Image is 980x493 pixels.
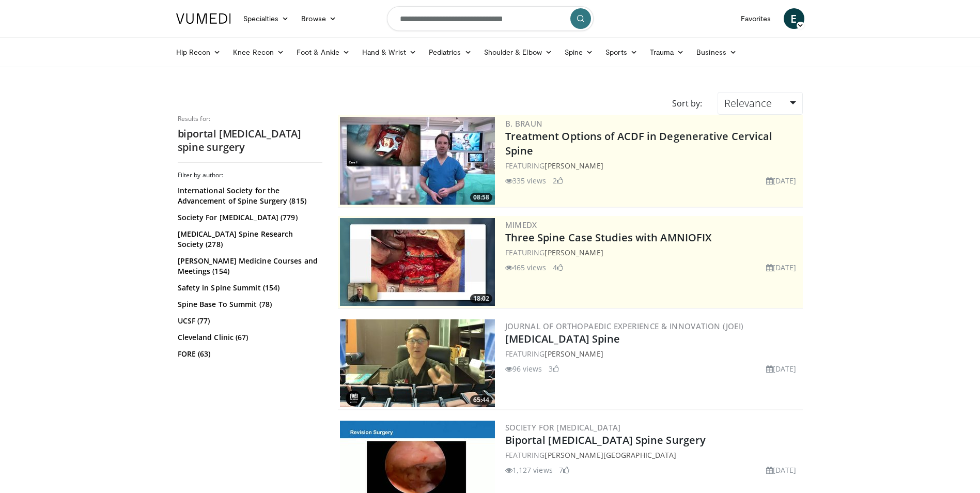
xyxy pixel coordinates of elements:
[505,129,773,158] a: Treatment Options of ACDF in Degenerative Cervical Spine
[505,348,801,359] div: FEATURING
[505,433,706,447] a: Biportal [MEDICAL_DATA] Spine Surgery
[505,465,553,475] li: 1,127 views
[766,465,797,475] li: [DATE]
[599,42,644,63] a: Sports
[178,299,320,310] a: Spine Base To Summit (78)
[784,8,804,29] a: E
[178,283,320,293] a: Safety in Spine Summit (154)
[178,186,320,206] a: International Society for the Advancement of Spine Surgery (815)
[553,175,563,186] li: 2
[505,332,620,346] a: [MEDICAL_DATA] Spine
[553,262,563,273] li: 4
[505,450,801,460] div: FEATURING
[237,8,295,29] a: Specialties
[545,349,603,359] a: [PERSON_NAME]
[690,42,743,63] a: Business
[227,42,290,63] a: Knee Recon
[735,8,777,29] a: Favorites
[718,92,802,115] a: Relevance
[505,422,621,433] a: Society for [MEDICAL_DATA]
[295,8,343,29] a: Browse
[644,42,691,63] a: Trauma
[505,321,744,331] a: Journal of Orthopaedic Experience & Innovation (JOEI)
[178,332,320,343] a: Cleveland Clinic (67)
[766,175,797,186] li: [DATE]
[470,193,492,202] span: 08:58
[170,42,227,63] a: Hip Recon
[340,117,495,205] img: 009a77ed-cfd7-46ce-89c5-e6e5196774e0.300x170_q85_crop-smart_upscale.jpg
[290,42,356,63] a: Foot & Ankle
[549,363,559,374] li: 3
[545,161,603,171] a: [PERSON_NAME]
[545,248,603,257] a: [PERSON_NAME]
[423,42,478,63] a: Pediatrics
[766,363,797,374] li: [DATE]
[664,92,710,115] div: Sort by:
[340,319,495,407] a: 65:44
[178,316,320,326] a: UCSF (77)
[505,175,547,186] li: 335 views
[340,319,495,407] img: d9e34c5e-68d6-4bb1-861e-156277ede5ec.300x170_q85_crop-smart_upscale.jpg
[178,349,320,359] a: FORE (63)
[340,117,495,205] a: 08:58
[178,171,322,179] h3: Filter by author:
[724,96,772,110] span: Relevance
[176,13,231,24] img: VuMedi Logo
[178,229,320,250] a: [MEDICAL_DATA] Spine Research Society (278)
[178,212,320,223] a: Society For [MEDICAL_DATA] (779)
[178,115,322,123] p: Results for:
[356,42,423,63] a: Hand & Wrist
[478,42,558,63] a: Shoulder & Elbow
[545,450,676,460] a: [PERSON_NAME][GEOGRAPHIC_DATA]
[178,127,322,154] h2: biportal [MEDICAL_DATA] spine surgery
[178,256,320,276] a: [PERSON_NAME] Medicine Courses and Meetings (154)
[505,230,712,244] a: Three Spine Case Studies with AMNIOFIX
[559,465,569,475] li: 7
[505,220,537,230] a: MIMEDX
[470,294,492,303] span: 18:02
[505,247,801,258] div: FEATURING
[505,118,543,129] a: B. Braun
[505,363,542,374] li: 96 views
[340,218,495,306] a: 18:02
[766,262,797,273] li: [DATE]
[470,395,492,405] span: 65:44
[505,262,547,273] li: 465 views
[505,160,801,171] div: FEATURING
[340,218,495,306] img: 34c974b5-e942-4b60-b0f4-1f83c610957b.300x170_q85_crop-smart_upscale.jpg
[387,6,594,31] input: Search topics, interventions
[558,42,599,63] a: Spine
